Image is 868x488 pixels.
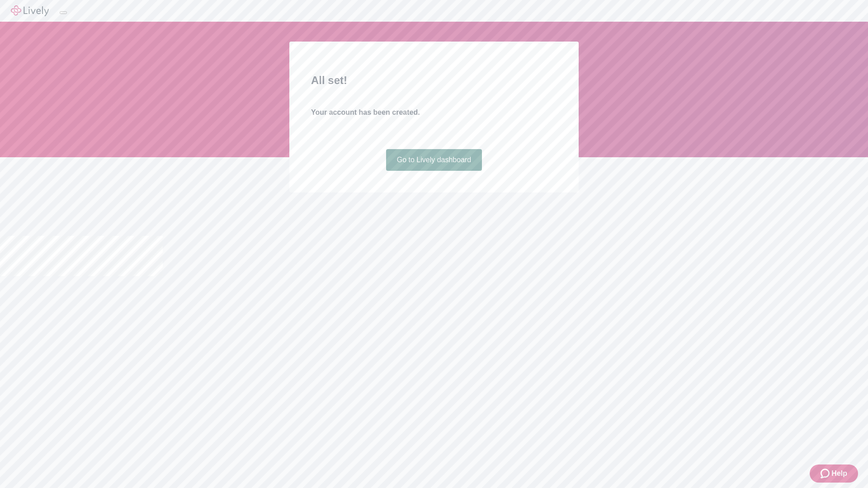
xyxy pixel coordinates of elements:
[311,107,557,118] h4: Your account has been created.
[386,149,482,171] a: Go to Lively dashboard
[810,465,858,483] button: Zendesk support iconHelp
[311,72,557,89] h2: All set!
[821,468,831,479] svg: Zendesk support icon
[831,468,847,479] span: Help
[11,5,49,16] img: Lively
[60,11,67,14] button: Log out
